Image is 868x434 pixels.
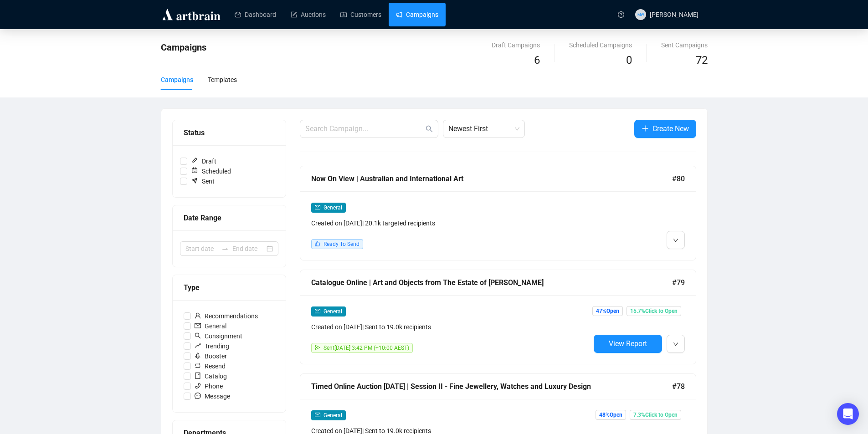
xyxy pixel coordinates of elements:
[426,125,433,133] span: search
[396,3,438,26] a: Campaigns
[837,403,859,425] div: Open Intercom Messenger
[315,204,320,210] span: mail
[191,361,229,371] span: Resend
[191,331,246,341] span: Consignment
[673,342,678,347] span: down
[652,123,689,134] span: Create New
[315,345,320,350] span: send
[195,373,201,379] span: book
[191,321,230,331] span: General
[185,244,218,254] input: Start date
[324,345,409,351] span: Sent [DATE] 3:42 PM (+10:00 AEST)
[161,75,193,85] div: Campaigns
[195,342,201,349] span: rise
[672,277,685,288] span: #79
[305,123,424,134] input: Search Campaign...
[324,241,360,247] span: Ready To Send
[609,339,647,348] span: View Report
[650,11,699,18] span: [PERSON_NAME]
[191,371,231,381] span: Catalog
[594,335,662,353] button: View Report
[195,383,201,389] span: phone
[191,391,234,401] span: Message
[195,322,201,329] span: mail
[300,270,696,364] a: Catalogue Online | Art and Objects from The Estate of [PERSON_NAME]#79mailGeneralCreated on [DATE...
[191,341,233,351] span: Trending
[184,282,275,293] div: Type
[221,245,229,252] span: swap-right
[315,308,320,314] span: mail
[661,40,708,50] div: Sent Campaigns
[324,412,342,419] span: General
[232,244,265,254] input: End date
[315,241,320,246] span: like
[448,120,519,138] span: Newest First
[195,393,201,399] span: message
[324,308,342,315] span: General
[626,54,632,66] span: 0
[311,277,672,288] div: Catalogue Online | Art and Objects from The Estate of [PERSON_NAME]
[311,173,672,184] div: Now On View | Australian and International Art
[300,166,696,260] a: Now On View | Australian and International Art#80mailGeneralCreated on [DATE]| 20.1k targeted rec...
[291,3,326,26] a: Auctions
[634,120,696,138] button: Create New
[191,311,262,321] span: Recommendations
[208,75,237,85] div: Templates
[492,40,540,50] div: Draft Campaigns
[187,166,235,176] span: Scheduled
[195,352,201,359] span: rocket
[161,7,222,22] img: logo
[235,3,276,26] a: Dashboard
[534,54,540,66] span: 6
[187,156,220,166] span: Draft
[191,381,226,391] span: Phone
[340,3,381,26] a: Customers
[596,410,626,420] span: 48% Open
[311,218,590,228] div: Created on [DATE] | 20.1k targeted recipients
[195,312,201,319] span: user
[187,176,218,186] span: Sent
[642,125,649,132] span: plus
[311,381,672,392] div: Timed Online Auction [DATE] | Session II - Fine Jewellery, Watches and Luxury Design
[696,54,708,66] span: 72
[315,412,320,418] span: mail
[191,351,231,361] span: Booster
[592,306,623,316] span: 47% Open
[569,40,632,50] div: Scheduled Campaigns
[324,204,342,211] span: General
[673,238,678,243] span: down
[195,332,201,339] span: search
[195,363,201,369] span: retweet
[184,212,275,224] div: Date Range
[161,42,206,53] span: Campaigns
[630,410,681,420] span: 7.3% Click to Open
[672,173,685,184] span: #80
[637,11,644,18] span: MW
[672,381,685,392] span: #78
[221,245,229,252] span: to
[184,127,275,138] div: Status
[618,11,624,18] span: question-circle
[627,306,681,316] span: 15.7% Click to Open
[311,322,590,332] div: Created on [DATE] | Sent to 19.0k recipients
